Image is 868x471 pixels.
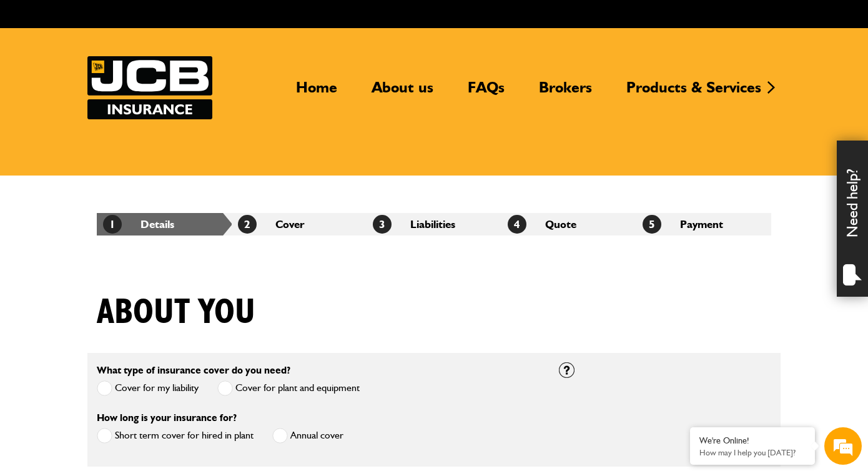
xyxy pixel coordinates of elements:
div: Need help? [837,141,868,297]
a: Home [287,78,347,107]
label: Short term cover for hired in plant [97,428,254,444]
p: How may I help you today? [699,448,806,457]
div: We're Online! [699,435,806,446]
label: How long is your insurance for? [97,413,237,423]
label: What type of insurance cover do you need? [97,365,290,375]
li: Details [97,213,232,235]
span: 4 [508,215,526,234]
h1: About you [97,292,255,334]
li: Payment [636,213,771,235]
span: 3 [373,215,392,234]
span: 2 [238,215,257,234]
a: Brokers [530,78,601,107]
a: Products & Services [617,78,771,107]
li: Cover [232,213,367,235]
label: Cover for plant and equipment [217,380,360,396]
li: Liabilities [367,213,501,235]
span: 5 [643,215,661,234]
span: 1 [103,215,122,234]
a: FAQs [458,78,514,107]
img: JCB Insurance Services logo [87,56,212,119]
label: Cover for my liability [97,380,199,396]
li: Quote [501,213,636,235]
label: Annual cover [272,428,343,444]
a: JCB Insurance Services [87,56,212,119]
a: About us [362,78,443,107]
